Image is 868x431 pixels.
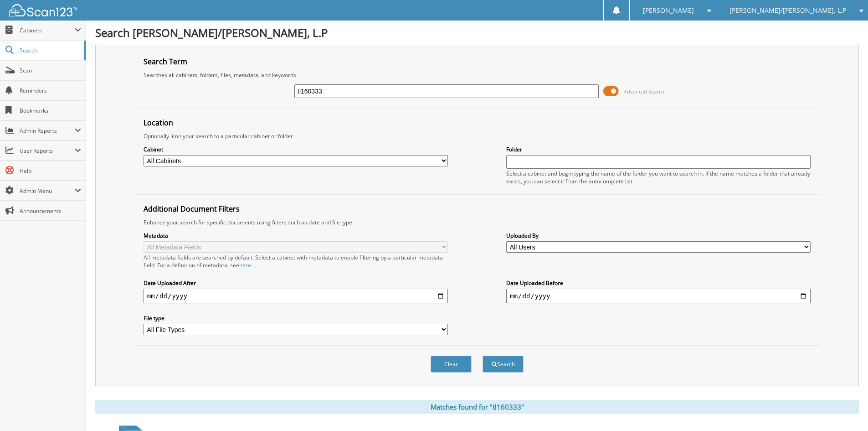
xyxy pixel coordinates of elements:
span: Admin Reports [20,127,75,135]
div: Searches all cabinets, folders, files, metadata, and keywords [139,71,815,79]
legend: Location [139,118,178,128]
img: scan123-logo-white.svg [9,4,77,16]
button: Search [483,356,524,373]
button: Clear [431,356,472,373]
input: end [506,289,811,303]
div: Enhance your search for specific documents using filters such as date and file type. [139,218,815,226]
label: Uploaded By [506,232,811,239]
h1: Search [PERSON_NAME]/[PERSON_NAME], L.P [95,25,859,40]
label: Date Uploaded Before [506,279,811,287]
span: Reminders [20,87,81,94]
legend: Search Term [139,57,192,67]
label: Cabinet [144,145,448,153]
label: Metadata [144,232,448,239]
a: here [239,261,251,269]
div: All metadata fields are searched by default. Select a cabinet with metadata to enable filtering b... [144,254,448,269]
span: Scan [20,67,81,74]
span: Admin Menu [20,187,75,195]
span: [PERSON_NAME] [643,8,694,13]
input: start [144,289,448,303]
legend: Additional Document Filters [139,204,244,214]
iframe: Chat Widget [822,387,868,431]
span: Advanced Search [624,88,664,95]
span: Announcements [20,207,81,215]
div: Matches found for "tl160333" [95,400,859,414]
div: Optionally limit your search to a particular cabinet or folder [139,132,815,140]
span: Help [20,167,81,175]
span: User Reports [20,147,75,155]
span: Search [20,47,80,54]
label: Date Uploaded After [144,279,448,287]
div: Select a cabinet and begin typing the name of the folder you want to search in. If the name match... [506,170,811,185]
label: Folder [506,145,811,153]
span: Bookmarks [20,107,81,114]
span: [PERSON_NAME]/[PERSON_NAME], L.P [729,8,846,13]
label: File type [144,314,448,322]
span: Cabinets [20,26,75,34]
